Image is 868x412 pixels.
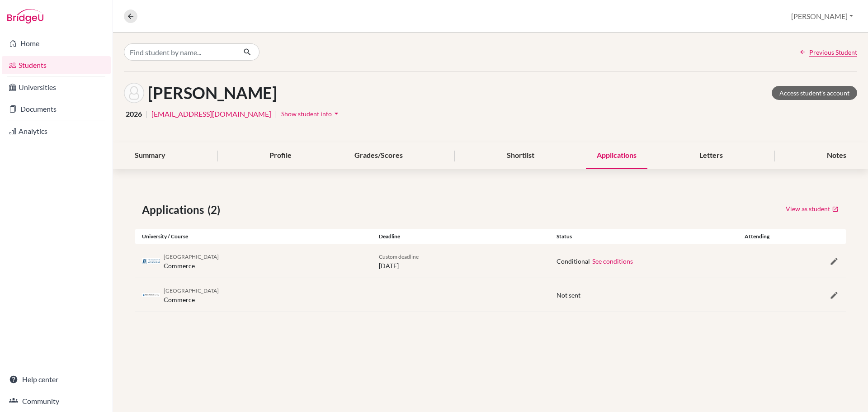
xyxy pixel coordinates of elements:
span: Conditional [557,257,590,265]
a: Access student's account [772,86,857,100]
h1: [PERSON_NAME] [148,83,277,103]
input: Find student by name... [124,43,236,61]
span: | [275,109,277,119]
a: Analytics [2,122,111,140]
a: Home [2,34,111,52]
a: Community [2,392,111,410]
span: (2) [208,202,224,218]
div: Commerce [164,285,219,304]
div: Deadline [372,232,550,241]
span: [GEOGRAPHIC_DATA] [164,253,219,260]
div: Grades/Scores [344,142,414,169]
i: arrow_drop_down [332,109,341,118]
div: Summary [124,142,176,169]
span: Previous Student [809,47,857,57]
button: Show student infoarrow_drop_down [281,107,341,121]
div: Shortlist [496,142,545,169]
img: au_mona_ym2ob9o7.png [142,293,160,297]
span: [GEOGRAPHIC_DATA] [164,287,219,294]
img: Bridge-U [7,9,43,24]
div: Commerce [164,251,219,270]
div: University / Course [135,232,372,241]
span: Show student info [281,110,332,118]
a: [EMAIL_ADDRESS][DOMAIN_NAME] [151,109,271,119]
a: Help center [2,370,111,388]
span: | [146,109,148,119]
span: Not sent [557,291,580,299]
img: au_melb_jfzkyx5q.png [142,258,160,264]
span: Applications [142,202,208,218]
div: Attending [727,232,787,241]
div: Profile [259,142,302,169]
button: [PERSON_NAME] [787,8,857,25]
span: 2026 [126,109,142,119]
div: Applications [586,142,647,169]
a: Universities [2,78,111,96]
span: Custom deadline [379,253,419,260]
a: View as student [785,202,839,216]
div: Letters [689,142,734,169]
a: Previous Student [799,47,857,57]
div: Notes [816,142,857,169]
button: See conditions [592,256,633,266]
a: Students [2,56,111,74]
a: Documents [2,100,111,118]
div: Status [550,232,727,241]
div: [DATE] [372,251,550,270]
img: Ren Masui's avatar [124,83,144,103]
